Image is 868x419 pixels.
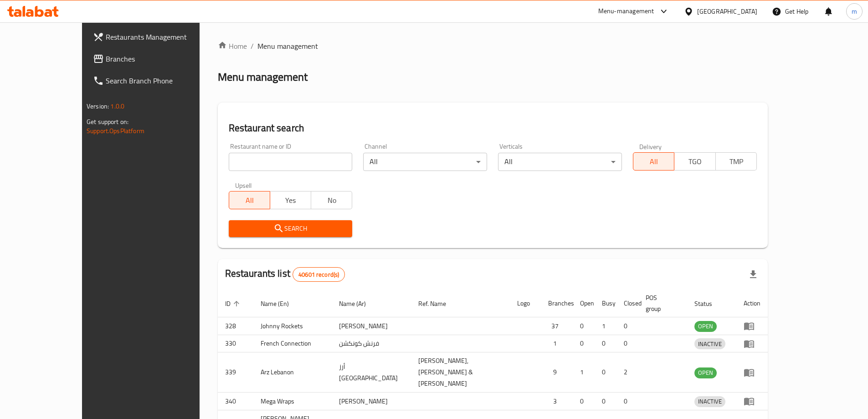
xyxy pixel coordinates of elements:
[616,290,638,317] th: Closed
[218,317,253,335] td: 328
[573,317,595,335] td: 0
[736,290,768,317] th: Action
[229,153,353,171] input: Search for restaurant name or ID..
[637,155,671,168] span: All
[674,152,715,171] button: TGO
[694,396,725,407] div: INACTIVE
[510,290,541,317] th: Logo
[253,335,332,352] td: French Connection
[110,100,124,112] span: 1.0.0
[744,321,760,331] div: Menu
[253,317,332,335] td: Johnny Rockets
[274,194,308,207] span: Yes
[106,75,220,86] span: Search Branch Phone
[106,53,220,64] span: Branches
[332,393,411,410] td: [PERSON_NAME]
[218,41,768,52] nav: breadcrumb
[633,152,674,171] button: All
[236,223,345,234] span: Search
[744,367,760,378] div: Menu
[311,191,352,209] button: No
[595,290,616,317] th: Busy
[270,191,311,209] button: Yes
[233,194,267,207] span: All
[715,152,757,171] button: TMP
[229,220,353,237] button: Search
[616,335,638,352] td: 0
[225,267,345,282] h2: Restaurants list
[293,267,345,282] div: Total records count
[616,393,638,410] td: 0
[595,317,616,335] td: 1
[678,155,712,168] span: TGO
[87,125,144,137] a: Support.OpsPlatform
[573,335,595,352] td: 0
[332,352,411,393] td: أرز [GEOGRAPHIC_DATA]
[87,100,109,112] span: Version:
[86,48,227,70] a: Branches
[229,121,757,135] h2: Restaurant search
[293,270,344,279] span: 40601 record(s)
[257,41,318,52] span: Menu management
[719,155,753,168] span: TMP
[744,396,760,407] div: Menu
[363,153,487,171] div: All
[86,70,227,92] a: Search Branch Phone
[229,191,270,209] button: All
[694,338,725,349] div: INACTIVE
[694,298,724,309] span: Status
[598,6,654,17] div: Menu-management
[541,335,573,352] td: 1
[697,6,757,16] div: [GEOGRAPHIC_DATA]
[218,70,308,84] h2: Menu management
[694,339,725,349] span: INACTIVE
[541,352,573,393] td: 9
[742,264,764,285] div: Export file
[106,31,220,42] span: Restaurants Management
[218,335,253,352] td: 330
[235,182,252,188] label: Upsell
[694,321,717,331] span: OPEN
[498,153,622,171] div: All
[595,393,616,410] td: 0
[744,338,760,349] div: Menu
[616,352,638,393] td: 2
[694,367,717,378] span: OPEN
[573,352,595,393] td: 1
[218,41,247,52] a: Home
[694,396,725,407] span: INACTIVE
[573,393,595,410] td: 0
[694,321,717,332] div: OPEN
[251,41,254,52] li: /
[639,143,662,150] label: Delivery
[218,352,253,393] td: 339
[646,292,676,314] span: POS group
[253,352,332,393] td: Arz Lebanon
[225,298,242,309] span: ID
[86,26,227,48] a: Restaurants Management
[418,298,458,309] span: Ref. Name
[616,317,638,335] td: 0
[852,6,857,16] span: m
[541,317,573,335] td: 37
[595,335,616,352] td: 0
[332,335,411,352] td: فرنش كونكشن
[332,317,411,335] td: [PERSON_NAME]
[595,352,616,393] td: 0
[411,352,510,393] td: [PERSON_NAME],[PERSON_NAME] & [PERSON_NAME]
[261,298,301,309] span: Name (En)
[315,194,349,207] span: No
[541,393,573,410] td: 3
[573,290,595,317] th: Open
[253,393,332,410] td: Mega Wraps
[87,116,128,128] span: Get support on:
[541,290,573,317] th: Branches
[218,393,253,410] td: 340
[339,298,378,309] span: Name (Ar)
